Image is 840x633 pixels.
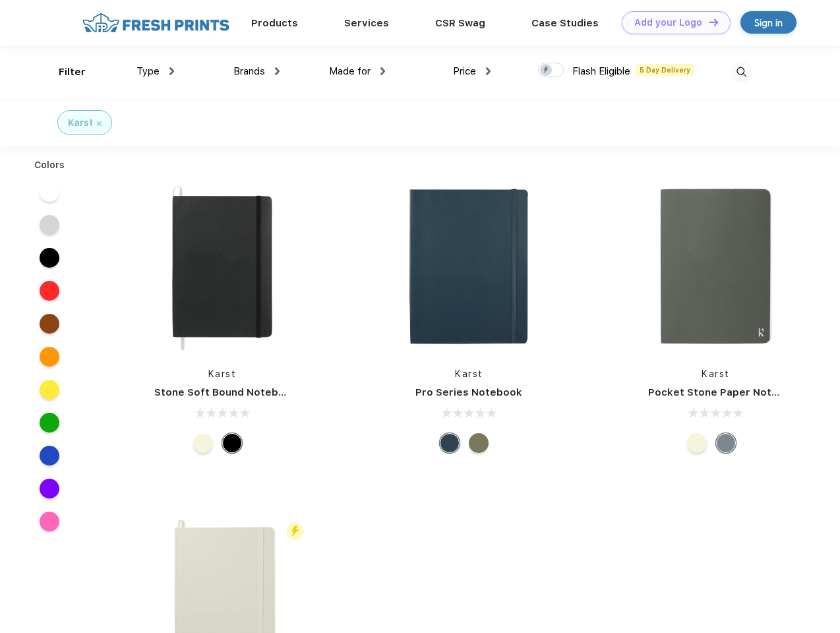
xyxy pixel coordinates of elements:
img: filter_cancel.svg [97,121,102,126]
img: dropdown.png [486,67,491,75]
img: flash_active_toggle.svg [286,522,304,540]
span: Price [453,65,476,77]
img: func=resize&h=266 [381,179,556,354]
span: Brands [233,65,265,77]
a: Karst [208,369,237,379]
div: Olive [469,433,489,453]
div: Colors [24,158,75,172]
img: fo%20logo%202.webp [78,11,233,34]
a: Karst [455,369,483,379]
div: Filter [59,65,86,80]
div: Black [222,433,242,453]
div: Gray [716,433,736,453]
img: desktop_search.svg [731,61,752,83]
span: Type [136,65,160,77]
img: dropdown.png [275,67,280,75]
span: 5 Day Delivery [636,64,694,76]
a: Pocket Stone Paper Notebook [648,386,804,398]
span: Made for [329,65,371,77]
a: Karst [702,369,730,379]
div: Beige [687,433,707,453]
img: func=resize&h=266 [628,179,804,354]
img: dropdown.png [169,67,174,75]
div: Add your Logo [634,17,702,28]
a: Pro Series Notebook [415,386,522,398]
div: Beige [193,433,213,453]
div: Navy [440,433,460,453]
span: Flash Eligible [572,65,630,77]
a: Sign in [740,11,796,34]
img: func=resize&h=266 [135,179,310,354]
a: Products [251,17,298,29]
img: dropdown.png [380,67,385,75]
a: CSR Swag [435,17,485,29]
img: DT [709,18,718,26]
div: Karst [68,116,93,130]
div: Sign in [754,15,783,30]
a: Services [344,17,389,29]
a: Stone Soft Bound Notebook [154,386,297,398]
